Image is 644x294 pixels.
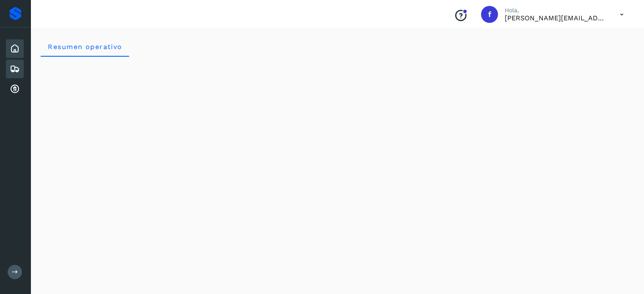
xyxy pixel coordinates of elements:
div: Embarques [6,60,24,78]
span: Resumen operativo [47,43,122,51]
div: Cuentas por cobrar [6,80,24,99]
p: Hola, [505,7,606,14]
p: flor.compean@gruporeyes.com.mx [505,14,606,22]
div: Inicio [6,39,24,58]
